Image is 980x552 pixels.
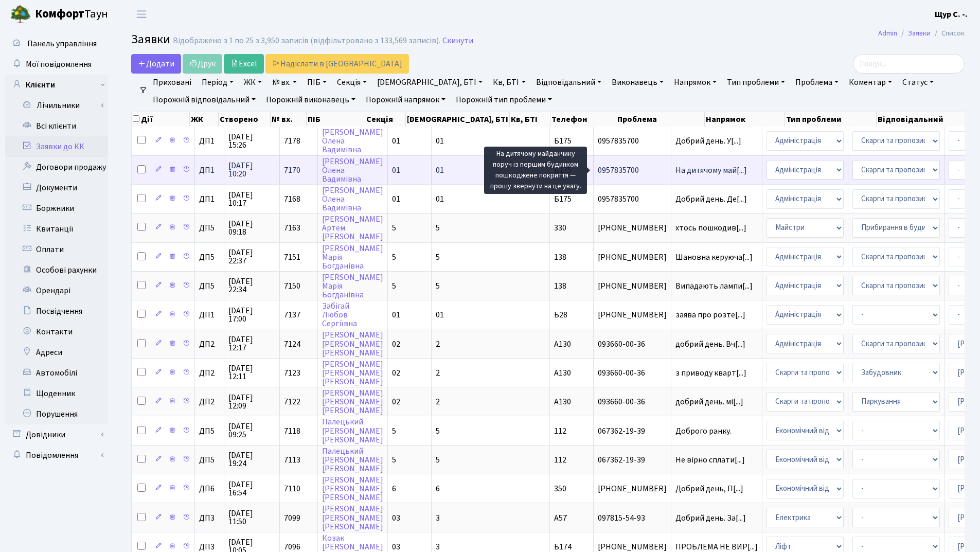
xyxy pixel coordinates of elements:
[5,301,108,322] a: Посвідчення
[322,417,383,446] a: Палецький[PERSON_NAME][PERSON_NAME]
[138,58,174,69] span: Додати
[262,91,360,109] a: Порожній виконавець
[532,74,605,91] a: Відповідальний
[598,514,667,522] span: 097815-54-93
[845,74,896,91] a: Коментар
[436,222,440,234] span: 5
[598,137,667,145] span: 0957835700
[284,512,300,524] span: 7099
[436,367,440,379] span: 2
[322,300,357,329] a: ЗабігайЛюбовСергіївна
[198,74,238,91] a: Період
[322,127,383,155] a: [PERSON_NAME]ОленаВадимівна
[436,280,440,292] span: 5
[931,28,965,39] li: Список
[489,74,529,91] a: Кв, БТІ
[199,166,220,174] span: ДП1
[598,543,667,551] span: [PHONE_NUMBER]
[322,156,383,185] a: [PERSON_NAME]ОленаВадимівна
[554,512,567,524] span: А57
[284,483,300,494] span: 7110
[598,311,667,319] span: [PHONE_NUMBER]
[303,74,331,91] a: ПІБ
[675,135,741,147] span: Добрий день. У[...]
[362,91,450,109] a: Порожній напрямок
[484,147,587,194] div: На дитячому майданчику поруч із першим будинком пошкоджене покриття — прошу звернути на це увагу.
[284,135,300,147] span: 7178
[284,396,300,407] span: 7122
[131,54,181,74] a: Додати
[935,9,968,20] b: Щур С. -.
[307,112,366,127] th: ПІБ
[228,133,275,149] span: [DATE] 15:26
[675,454,745,466] span: Не вірно сплати[...]
[131,30,170,48] span: Заявки
[322,185,383,213] a: [PERSON_NAME]ОленаВадимівна
[240,74,266,91] a: ЖК
[392,309,400,320] span: 01
[5,219,108,239] a: Квитанції
[228,364,275,381] span: [DATE] 12:11
[392,252,396,263] span: 5
[199,456,220,464] span: ДП5
[452,91,556,109] a: Порожній тип проблеми
[392,280,396,292] span: 5
[436,512,440,524] span: 3
[392,483,396,494] span: 6
[199,137,220,145] span: ДП1
[322,330,383,359] a: [PERSON_NAME][PERSON_NAME][PERSON_NAME]
[675,483,743,494] span: Добрий день, П[...]
[199,543,220,551] span: ДП3
[322,243,383,272] a: [PERSON_NAME]МаріяБогданівна
[228,220,275,236] span: [DATE] 09:18
[149,91,260,109] a: Порожній відповідальний
[392,512,400,524] span: 03
[863,23,980,44] nav: breadcrumb
[392,396,400,407] span: 02
[392,339,400,350] span: 02
[333,74,371,91] a: Секція
[129,6,154,23] button: Переключити навігацію
[228,422,275,439] span: [DATE] 09:25
[598,224,667,232] span: [PHONE_NUMBER]
[436,339,440,350] span: 2
[219,112,271,127] th: Створено
[598,369,667,377] span: 093660-00-36
[5,75,108,95] a: Клієнти
[373,74,487,91] a: [DEMOGRAPHIC_DATA], БТІ
[675,280,753,292] span: Випадають лампи[...]
[322,272,383,300] a: [PERSON_NAME]МаріяБогданівна
[199,253,220,261] span: ДП5
[173,36,440,46] div: Відображено з 1 по 25 з 3,950 записів (відфільтровано з 133,569 записів).
[5,116,108,136] a: Всі клієнти
[853,54,965,74] input: Пошук...
[35,6,108,23] span: Таун
[510,112,550,127] th: Кв, БТІ
[791,74,843,91] a: Проблема
[436,135,444,147] span: 01
[675,309,745,320] span: заява про розте[...]
[598,253,667,261] span: [PHONE_NUMBER]
[554,309,567,320] span: Б28
[392,193,400,205] span: 01
[436,425,440,437] span: 5
[5,136,108,157] a: Заявки до КК
[392,425,396,437] span: 5
[228,162,275,178] span: [DATE] 10:20
[608,74,668,91] a: Виконавець
[5,157,108,177] a: Договори продажу
[436,165,444,176] span: 01
[27,38,97,49] span: Панель управління
[35,6,84,22] b: Комфорт
[26,59,92,70] span: Мої повідомлення
[284,165,300,176] span: 7170
[132,112,190,127] th: Дії
[436,252,440,263] span: 5
[5,383,108,404] a: Щоденник
[406,112,510,127] th: [DEMOGRAPHIC_DATA], БТІ
[5,342,108,363] a: Адреси
[228,335,275,352] span: [DATE] 12:17
[199,485,220,493] span: ДП6
[392,454,396,466] span: 5
[550,112,616,127] th: Телефон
